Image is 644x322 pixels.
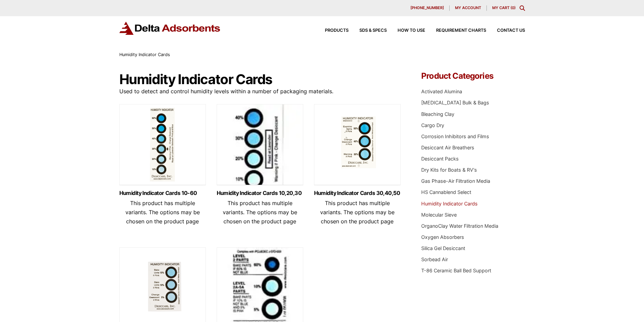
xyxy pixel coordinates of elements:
a: Humidity Indicator Cards [421,201,478,206]
img: Delta Adsorbents [119,22,221,35]
a: [MEDICAL_DATA] Bulk & Bags [421,100,489,105]
span: My account [455,6,481,10]
span: SDS & SPECS [359,28,387,33]
h1: Humidity Indicator Cards [119,72,401,87]
a: Bleaching Clay [421,111,454,117]
a: HS Cannablend Select [421,189,471,195]
a: Oxygen Absorbers [421,234,464,240]
a: Products [314,28,349,33]
span: How to Use [398,28,425,33]
span: Products [325,28,349,33]
a: Corrosion Inhibitors and Films [421,133,489,139]
a: Requirement Charts [425,28,486,33]
span: Requirement Charts [436,28,486,33]
a: SDS & SPECS [349,28,387,33]
a: Silica Gel Desiccant [421,245,465,251]
a: T-86 Ceramic Ball Bed Support [421,268,491,273]
a: My Cart (0) [492,5,516,10]
a: [PHONE_NUMBER] [405,5,450,11]
span: 0 [512,5,514,10]
span: This product has multiple variants. The options may be chosen on the product page [223,200,297,225]
a: Humidity Indicator Cards 10-60 [119,190,206,196]
a: Desiccant Packs [421,156,459,162]
div: Toggle Modal Content [520,5,525,11]
a: Cargo Dry [421,122,444,128]
span: This product has multiple variants. The options may be chosen on the product page [125,200,200,225]
a: Humidity Indicator Cards 30,40,50 [314,190,401,196]
span: Humidity Indicator Cards [119,52,170,57]
a: Humidity Indicator Cards 10,20,30 [217,190,303,196]
a: Dry Kits for Boats & RV's [421,167,477,173]
img: Humidity Indicator Cards 10,20,30 [217,104,303,189]
a: How to Use [387,28,425,33]
a: Desiccant Air Breathers [421,145,474,150]
p: Used to detect and control humidity levels within a number of packaging materials. [119,87,401,96]
a: Sorbead Air [421,256,448,262]
span: This product has multiple variants. The options may be chosen on the product page [320,200,395,225]
a: Molecular Sieve [421,212,457,218]
a: My account [450,5,487,11]
a: Gas Phase-Air Filtration Media [421,178,490,184]
a: Contact Us [486,28,525,33]
span: Contact Us [497,28,525,33]
a: OrganoClay Water Filtration Media [421,223,498,229]
span: [PHONE_NUMBER] [410,6,444,10]
a: Activated Alumina [421,89,462,94]
h4: Product Categories [421,72,525,80]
